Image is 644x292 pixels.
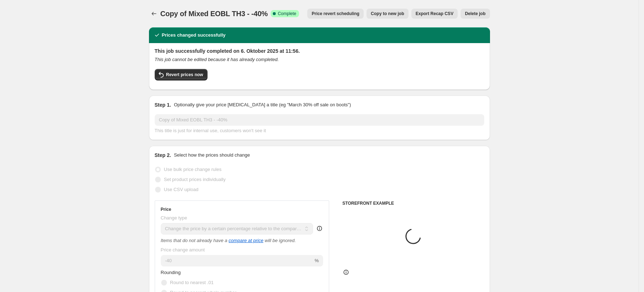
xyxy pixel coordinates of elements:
[229,238,263,243] button: compare at price
[166,72,203,78] span: Revert prices now
[155,128,266,133] span: This title is just for internal use, customers won't see it
[155,101,171,108] h2: Step 1.
[161,215,187,221] span: Change type
[174,152,250,159] p: Select how the prices should change
[465,11,485,17] span: Delete job
[161,207,171,212] h3: Price
[312,11,359,17] span: Price revert scheduling
[155,57,279,62] i: This job cannot be edited because it has already completed.
[155,114,484,126] input: 30% off holiday sale
[371,11,404,17] span: Copy to new job
[164,167,221,172] span: Use bulk price change rules
[174,101,351,108] p: Optionally give your price [MEDICAL_DATA] a title (eg "March 30% off sale on boots")
[164,187,199,192] span: Use CSV upload
[155,69,207,80] button: Revert prices now
[342,200,484,206] h6: STOREFRONT EXAMPLE
[160,10,268,18] span: Copy of Mixed EOBL TH3 - -40%
[416,11,453,17] span: Export Recap CSV
[149,9,159,19] button: Price change jobs
[314,258,319,263] span: %
[170,280,214,285] span: Round to nearest .01
[367,9,409,19] button: Copy to new job
[161,238,228,243] i: Items that do not already have a
[164,177,226,182] span: Set product prices individually
[155,152,171,159] h2: Step 2.
[411,9,458,19] button: Export Recap CSV
[278,11,296,17] span: Complete
[161,247,205,252] span: Price change amount
[161,270,181,275] span: Rounding
[316,225,323,232] div: help
[461,9,490,19] button: Delete job
[161,255,313,266] input: -20
[162,32,226,39] h2: Prices changed successfully
[307,9,364,19] button: Price revert scheduling
[265,238,296,243] i: will be ignored.
[155,47,484,55] h2: This job successfully completed on 6. Oktober 2025 at 11:56.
